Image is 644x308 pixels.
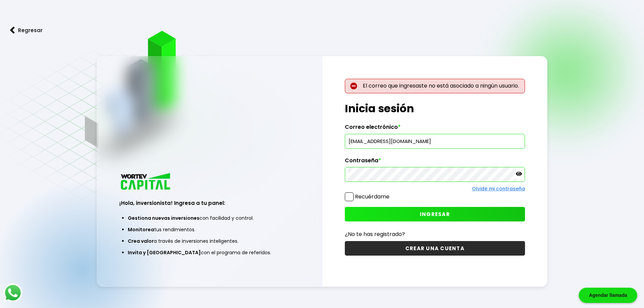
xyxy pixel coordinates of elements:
li: tus rendimientos. [128,224,291,235]
label: Contraseña [345,157,525,167]
img: logos_whatsapp-icon.242b2217.svg [3,283,22,302]
div: Agendar llamada [579,288,637,303]
img: flecha izquierda [10,27,15,34]
h3: ¡Hola, inversionista! Ingresa a tu panel: [119,199,300,207]
li: con el programa de referidos. [128,247,291,258]
label: Recuérdame [355,193,389,200]
span: INGRESAR [420,211,450,218]
a: ¿No te has registrado?CREAR UNA CUENTA [345,230,525,256]
label: Correo electrónico [345,124,525,134]
img: error-circle.027baa21.svg [350,82,357,90]
button: INGRESAR [345,207,525,221]
button: CREAR UNA CUENTA [345,241,525,256]
span: Gestiona nuevas inversiones [128,215,199,221]
p: ¿No te has registrado? [345,230,525,238]
span: Crea valor [128,238,154,244]
li: con facilidad y control. [128,212,291,224]
input: hola@wortev.capital [348,134,522,148]
span: Monitorea [128,226,154,233]
a: Olvidé mi contraseña [472,185,525,192]
p: El correo que ingresaste no está asociado a ningún usuario. [345,79,525,93]
h1: Inicia sesión [345,100,525,117]
img: logo_wortev_capital [119,172,173,192]
span: Invita y [GEOGRAPHIC_DATA] [128,249,201,256]
li: a través de inversiones inteligentes. [128,235,291,247]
